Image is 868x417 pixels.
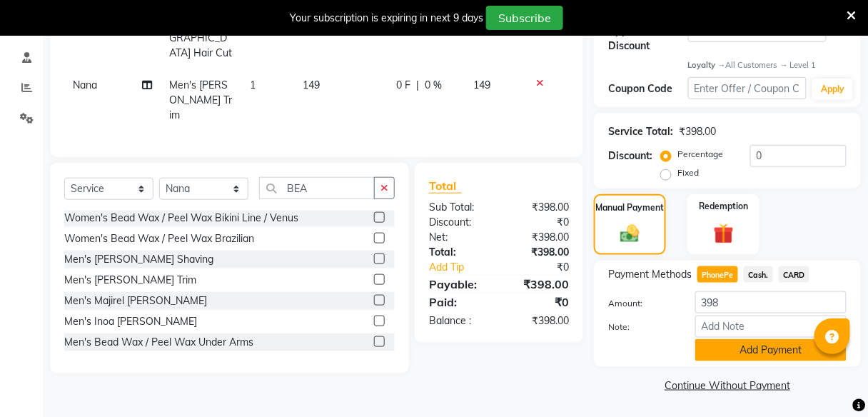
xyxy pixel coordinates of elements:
[679,124,716,139] div: ₹398.00
[744,266,773,283] span: Cash.
[486,6,563,30] button: Subscribe
[64,293,207,308] div: Men's Majirel [PERSON_NAME]
[677,148,723,161] label: Percentage
[597,297,684,310] label: Amount:
[499,245,580,260] div: ₹398.00
[64,314,197,329] div: Men's Inoa [PERSON_NAME]
[513,260,580,275] div: ₹0
[779,266,809,283] span: CARD
[429,179,462,194] span: Total
[499,200,580,215] div: ₹398.00
[597,378,858,393] a: Continue Without Payment
[418,293,499,311] div: Paid:
[499,230,580,245] div: ₹398.00
[64,252,213,267] div: Men's [PERSON_NAME] Shaving
[695,291,847,313] input: Amount
[615,223,645,244] img: _cash.svg
[64,335,253,350] div: Men's Bead Wax / Peel Wax Under Arms
[396,78,410,93] span: 0 F
[418,276,499,293] div: Payable:
[688,60,726,70] strong: Loyalty →
[418,245,499,260] div: Total:
[169,16,232,59] span: Men's [DEMOGRAPHIC_DATA] Hair Cut
[73,79,97,91] span: Nana
[418,230,499,245] div: Net:
[608,149,652,164] div: Discount:
[418,313,499,328] div: Balance :
[259,177,375,199] input: Search or Scan
[608,124,673,139] div: Service Total:
[695,339,847,361] button: Add Payment
[250,79,256,91] span: 1
[699,200,748,213] label: Redemption
[499,215,580,230] div: ₹0
[688,77,807,99] input: Enter Offer / Coupon Code
[812,79,853,100] button: Apply
[416,78,419,93] span: |
[707,221,740,246] img: _gift.svg
[608,24,687,54] div: Apply Discount
[418,260,513,275] a: Add Tip
[418,215,499,230] div: Discount:
[418,200,499,215] div: Sub Total:
[169,79,232,121] span: Men's [PERSON_NAME] Trim
[608,81,687,96] div: Coupon Code
[608,267,692,282] span: Payment Methods
[64,273,196,288] div: Men's [PERSON_NAME] Trim
[695,316,847,338] input: Add Note
[64,231,254,246] div: Women's Bead Wax / Peel Wax Brazilian
[64,211,298,226] div: Women's Bead Wax / Peel Wax Bikini Line / Venus
[688,59,847,71] div: All Customers → Level 1
[597,321,684,333] label: Note:
[499,313,580,328] div: ₹398.00
[499,276,580,293] div: ₹398.00
[596,201,665,214] label: Manual Payment
[303,79,321,91] span: 149
[697,266,738,283] span: PhonePe
[290,11,483,26] div: Your subscription is expiring in next 9 days
[474,79,491,91] span: 149
[425,78,442,93] span: 0 %
[677,166,699,179] label: Fixed
[499,293,580,311] div: ₹0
